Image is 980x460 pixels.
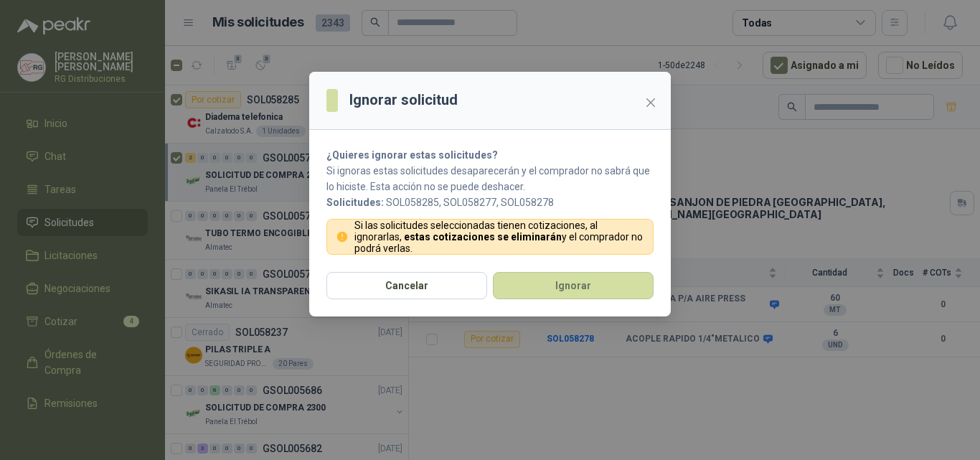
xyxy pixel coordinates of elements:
[349,89,458,111] h3: Ignorar solicitud
[326,149,498,161] strong: ¿Quieres ignorar estas solicitudes?
[326,194,654,210] p: SOL058285, SOL058277, SOL058278
[326,163,654,194] p: Si ignoras estas solicitudes desaparecerán y el comprador no sabrá que lo hiciste. Esta acción no...
[326,272,487,299] button: Cancelar
[354,220,645,254] p: Si las solicitudes seleccionadas tienen cotizaciones, al ignorarlas, y el comprador no podrá verlas.
[493,272,654,299] button: Ignorar
[645,97,656,108] span: close
[404,231,562,243] strong: estas cotizaciones se eliminarán
[639,91,662,114] button: Close
[326,197,384,208] b: Solicitudes:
